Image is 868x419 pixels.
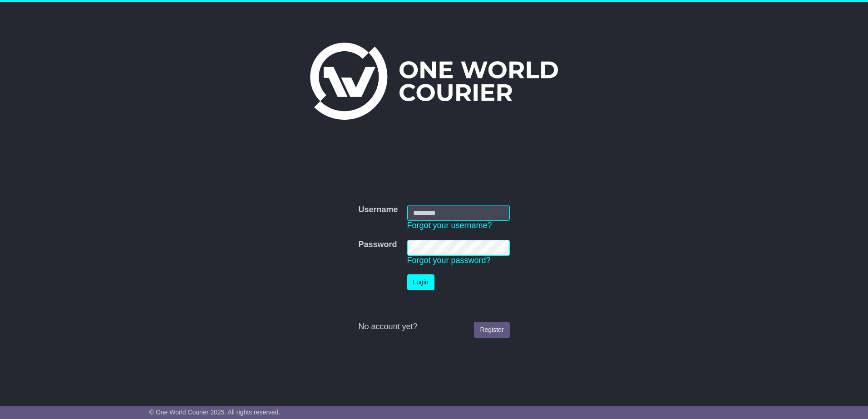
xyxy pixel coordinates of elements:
label: Username [358,205,398,215]
label: Password [358,240,397,250]
a: Forgot your password? [407,256,491,265]
span: © One World Courier 2025. All rights reserved. [149,409,281,416]
div: No account yet? [358,322,509,332]
button: Login [407,274,434,290]
img: One World [310,43,558,120]
a: Register [474,322,509,338]
a: Forgot your username? [407,221,492,230]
